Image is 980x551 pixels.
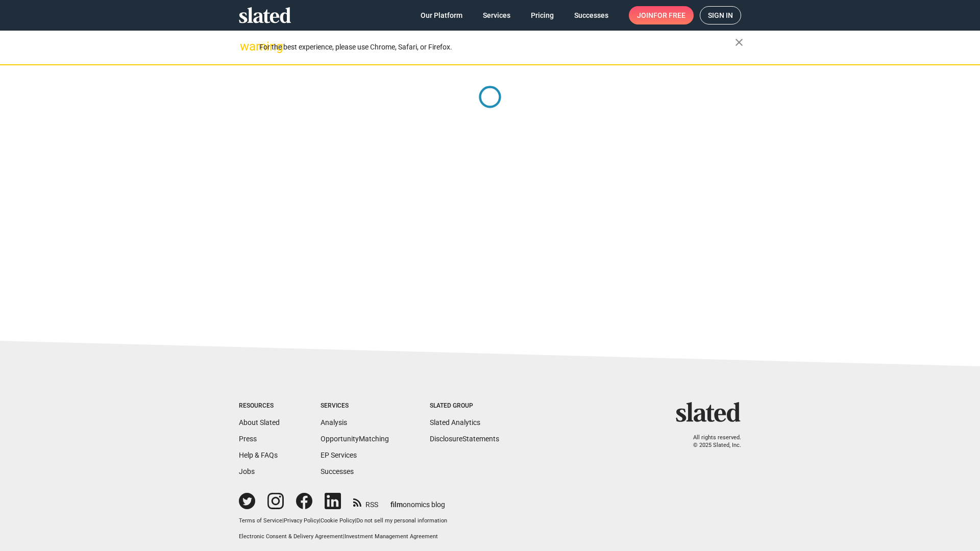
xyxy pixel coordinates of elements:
[430,418,480,427] a: Slated Analytics
[353,494,378,510] a: RSS
[239,402,280,410] div: Resources
[682,434,741,449] p: All rights reserved. © 2025 Slated, Inc.
[708,7,733,24] span: Sign in
[239,517,282,524] a: Terms of Service
[390,500,403,509] span: film
[239,533,343,540] a: Electronic Consent & Delivery Agreement
[239,451,278,459] a: Help & FAQs
[239,435,257,443] a: Press
[345,533,438,540] a: Investment Management Agreement
[733,36,745,48] mat-icon: close
[321,402,389,410] div: Services
[355,517,356,524] span: |
[700,6,741,24] a: Sign in
[240,40,252,53] mat-icon: warning
[321,517,355,524] a: Cookie Policy
[239,467,255,475] a: Jobs
[566,6,617,24] a: Successes
[239,418,280,427] a: About Slated
[356,517,447,525] button: Do not sell my personal information
[421,6,462,24] span: Our Platform
[343,533,345,540] span: |
[653,6,685,24] span: for free
[284,517,319,524] a: Privacy Policy
[475,6,519,24] a: Services
[637,6,685,24] span: Join
[282,517,284,524] span: |
[483,6,510,24] span: Services
[412,6,471,24] a: Our Platform
[531,6,554,24] span: Pricing
[321,451,357,459] a: EP Services
[319,517,321,524] span: |
[629,6,694,24] a: Joinfor free
[321,418,347,427] a: Analysis
[574,6,608,24] span: Successes
[321,467,354,475] a: Successes
[523,6,562,24] a: Pricing
[321,435,389,443] a: OpportunityMatching
[430,435,499,443] a: DisclosureStatements
[430,402,499,410] div: Slated Group
[259,40,735,54] div: For the best experience, please use Chrome, Safari, or Firefox.
[390,492,445,510] a: filmonomics blog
